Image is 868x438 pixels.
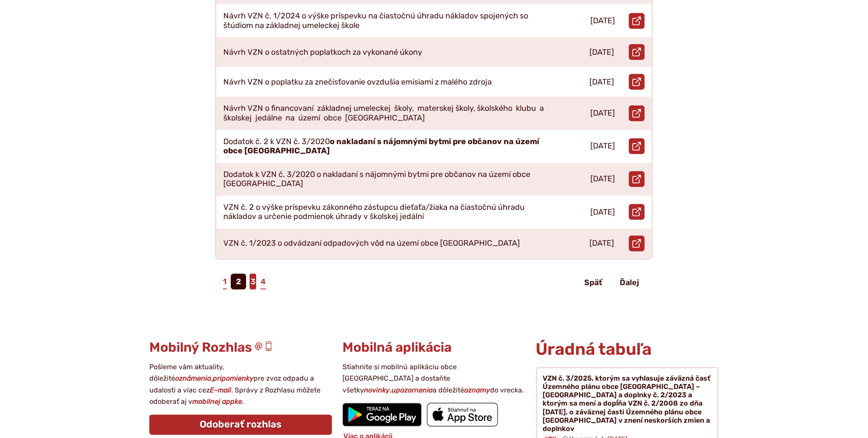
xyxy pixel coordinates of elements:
[342,361,525,396] p: Stiahnite si mobilnú aplikáciu obce [GEOGRAPHIC_DATA] a dostaňte všetky , a dôležité do vrecka.
[223,203,549,222] p: VZN č. 2 o výške príspevku zákonného zástupcu dieťaťa/žiaka na čiastočnú úhradu nákladov a určeni...
[223,137,549,156] p: Dodatok č. 2 k VZN č. 3/2020
[342,403,422,427] img: Prejsť na mobilnú aplikáciu Sekule v službe Google Play
[536,340,719,359] h2: Úradná tabuľa
[223,137,539,156] strong: o nakladaní s nájomnými bytmi pre občanov na území obce [GEOGRAPHIC_DATA]
[589,48,614,57] p: [DATE]
[231,274,246,290] span: 2
[590,208,615,217] p: [DATE]
[222,274,227,290] a: 1
[210,386,231,394] strong: E-mail
[392,386,433,394] strong: upozornenia
[584,278,602,287] span: Späť
[223,104,549,123] p: Návrh VZN o financovaní základnej umeleckej školy, materskej školy, školského klubu a školskej je...
[223,48,422,57] p: Návrh VZN o ostatných poplatkoch za vykonané úkony
[223,11,549,30] p: Návrh VZN č. 1/2024 o výške príspevku na čiastočnú úhradu nákladov spojených so štúdiom na základ...
[589,78,614,87] p: [DATE]
[590,174,615,184] p: [DATE]
[149,361,332,408] p: Pošleme vám aktuality, dôležité , pre zvoz odpadu a udalosti a viac cez . Správy z Rozhlasu môžet...
[342,340,525,355] h3: Mobilná aplikácia
[260,274,267,290] a: 4
[590,16,615,26] p: [DATE]
[577,275,609,290] a: Späť
[175,374,211,382] strong: oznámenia
[589,239,614,248] p: [DATE]
[620,278,639,287] span: Ďalej
[590,141,615,151] p: [DATE]
[427,403,498,427] img: Prejsť na mobilnú aplikáciu Sekule v App Store
[192,397,242,406] strong: mobilnej appke
[364,386,390,394] strong: novinky
[613,275,646,290] a: Ďalej
[250,274,256,290] a: 3
[223,170,549,189] p: Dodatok k VZN č. 3/2020 o nakladaní s nájomnými bytmi pre občanov na území obce [GEOGRAPHIC_DATA]
[213,374,254,382] strong: pripomienky
[149,340,332,355] h3: Mobilný Rozhlas
[464,386,490,394] strong: oznamy
[223,239,520,248] p: VZN č. 1/2023 o odvádzaní odpadových vôd na území obce [GEOGRAPHIC_DATA]
[149,415,332,435] a: Odoberať rozhlas
[590,109,615,118] p: [DATE]
[223,78,492,87] p: Návrh VZN o poplatku za znečisťovanie ovzdušia emisiami z malého zdroja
